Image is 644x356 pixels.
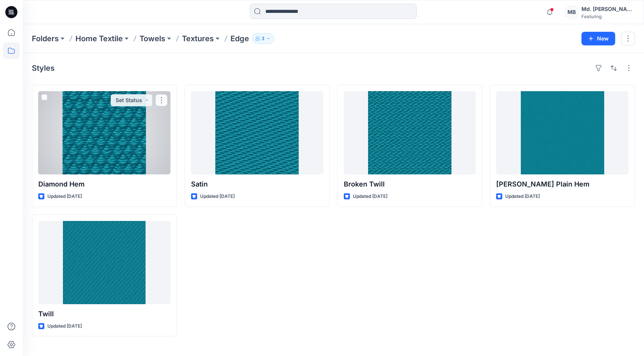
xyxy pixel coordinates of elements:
div: Featuring [581,14,635,19]
p: 3 [262,34,265,43]
p: Broken Twill [344,179,476,190]
button: 3 [252,33,274,44]
a: Terry Plain Hem [496,91,628,174]
p: [PERSON_NAME] Plain Hem [496,179,628,190]
p: Updated [DATE] [47,322,82,330]
a: Broken Twill [344,91,476,174]
p: Twill [38,309,171,319]
p: Updated [DATE] [47,193,82,201]
div: MB [565,5,578,19]
p: Satin [191,179,323,190]
a: Textures [182,33,214,44]
p: Diamond Hem [38,179,171,190]
p: Edge [230,33,249,44]
div: Md. [PERSON_NAME] [581,5,635,14]
p: Updated [DATE] [505,193,540,201]
a: Satin [191,91,323,174]
a: Twill [38,221,171,304]
p: Updated [DATE] [353,193,387,201]
a: Diamond Hem [38,91,171,174]
p: Updated [DATE] [200,193,235,201]
h4: Styles [32,64,55,73]
button: New [581,32,615,45]
a: Towels [139,33,165,44]
a: Folders [32,33,59,44]
a: Home Textile [75,33,123,44]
